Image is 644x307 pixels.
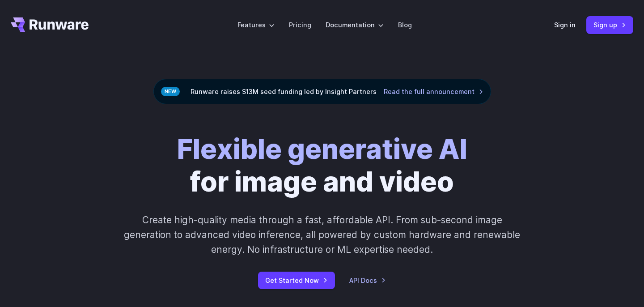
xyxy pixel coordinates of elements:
a: API Docs [349,275,386,286]
a: Get Started Now [258,272,335,289]
a: Go to / [11,17,89,32]
a: Sign up [586,16,633,34]
a: Sign in [554,20,576,30]
a: Read the full announcement [384,86,483,97]
div: Runware raises $13M seed funding led by Insight Partners [153,79,491,104]
a: Pricing [289,20,311,30]
p: Create high-quality media through a fast, affordable API. From sub-second image generation to adv... [123,213,521,257]
h1: for image and video [177,133,467,198]
label: Documentation [326,20,384,30]
strong: Flexible generative AI [177,132,467,166]
label: Features [237,20,275,30]
a: Blog [398,20,412,30]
